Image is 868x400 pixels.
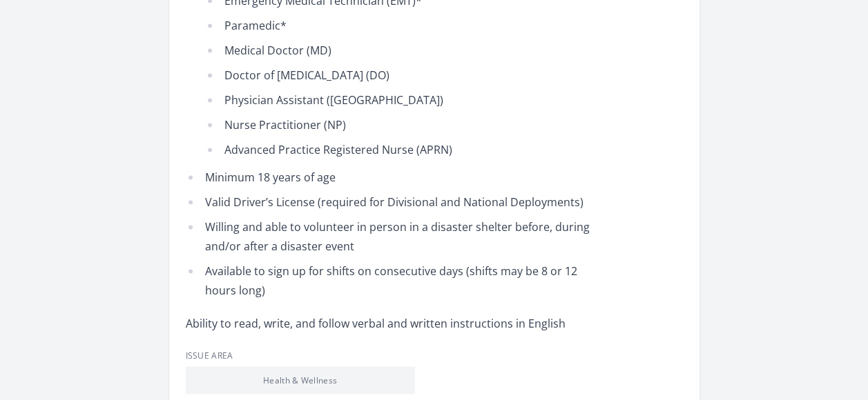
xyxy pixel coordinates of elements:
[205,140,590,159] li: Advanced Practice Registered Nurse (APRN)
[205,16,590,35] li: Paramedic*
[205,41,590,60] li: Medical Doctor (MD)
[186,217,590,256] li: Willing and able to volunteer in person in a disaster shelter before, during and/or after a disas...
[205,66,590,85] li: Doctor of [MEDICAL_DATA] (DO)
[186,366,415,394] li: Health & Wellness
[186,314,590,333] p: Ability to read, write, and follow verbal and written instructions in English
[205,115,590,134] li: Nurse Practitioner (NP)
[186,350,683,361] h3: Issue area
[186,261,590,300] li: Available to sign up for shifts on consecutive days (shifts may be 8 or 12 hours long)
[205,90,590,110] li: Physician Assistant ([GEOGRAPHIC_DATA])
[186,192,590,212] li: Valid Driver’s License (required for Divisional and National Deployments)
[186,168,590,187] li: Minimum 18 years of age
